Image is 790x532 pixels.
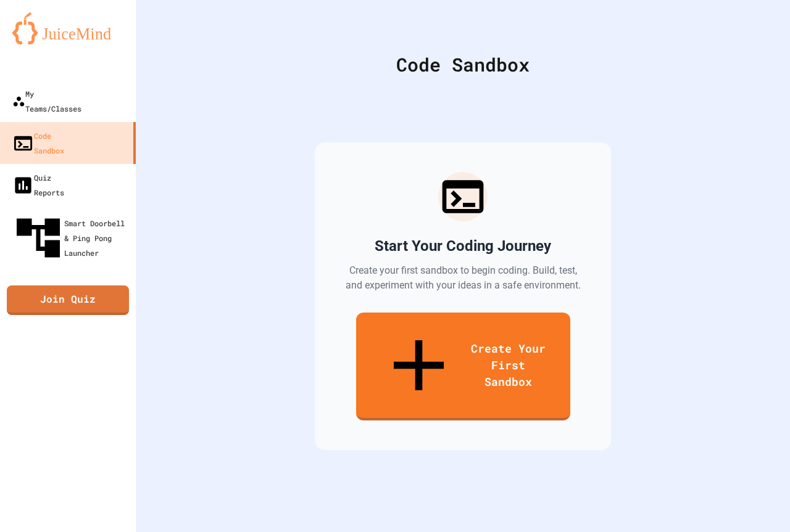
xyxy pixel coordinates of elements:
div: Quiz Reports [12,170,64,200]
a: Join Quiz [7,285,129,315]
div: My Teams/Classes [12,86,81,116]
h2: Start Your Coding Journey [375,236,551,256]
div: Smart Doorbell & Ping Pong Launcher [12,212,131,264]
img: logo-orange.svg [12,12,123,44]
div: Code Sandbox [12,128,64,158]
a: Create Your First Sandbox [356,313,570,420]
div: Code Sandbox [167,51,759,78]
p: Create your first sandbox to begin coding. Build, test, and experiment with your ideas in a safe ... [344,263,581,293]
